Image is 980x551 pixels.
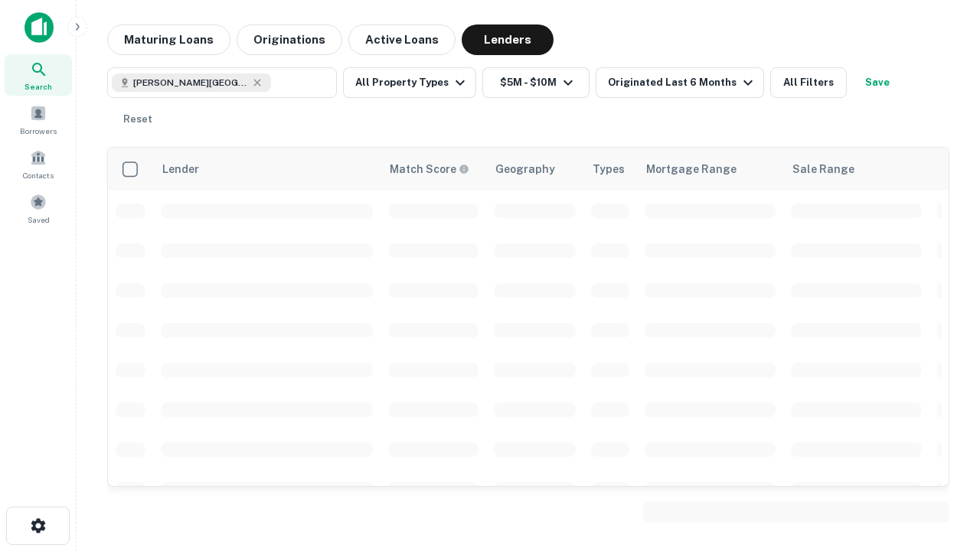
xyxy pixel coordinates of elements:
[348,24,456,55] button: Active Loans
[237,24,342,55] button: Originations
[5,99,72,140] a: Borrowers
[23,169,54,181] span: Contacts
[486,148,583,191] th: Geography
[28,214,50,226] span: Saved
[24,80,52,93] span: Search
[593,160,625,178] div: Types
[482,67,590,98] button: $5M - $10M
[462,24,554,55] button: Lenders
[596,67,764,98] button: Originated Last 6 Months
[24,12,54,43] img: capitalize-icon.png
[495,160,555,178] div: Geography
[792,160,854,178] div: Sale Range
[5,187,72,229] a: Saved
[343,67,476,98] button: All Property Types
[646,160,737,178] div: Mortgage Range
[113,104,162,135] button: Reset
[5,143,72,184] a: Contacts
[770,67,847,98] button: All Filters
[637,148,783,191] th: Mortgage Range
[390,161,469,178] div: Capitalize uses an advanced AI algorithm to match your search with the best lender. The match sco...
[608,73,757,92] div: Originated Last 6 Months
[583,148,637,191] th: Types
[381,148,486,191] th: Capitalize uses an advanced AI algorithm to match your search with the best lender. The match sco...
[853,67,902,98] button: Save your search to get updates of matches that match your search criteria.
[162,160,199,178] div: Lender
[390,161,466,178] h6: Match Score
[107,24,230,55] button: Maturing Loans
[20,125,57,137] span: Borrowers
[903,429,980,502] iframe: Chat Widget
[783,148,929,191] th: Sale Range
[133,76,248,90] span: [PERSON_NAME][GEOGRAPHIC_DATA], [GEOGRAPHIC_DATA]
[5,54,72,96] a: Search
[153,148,381,191] th: Lender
